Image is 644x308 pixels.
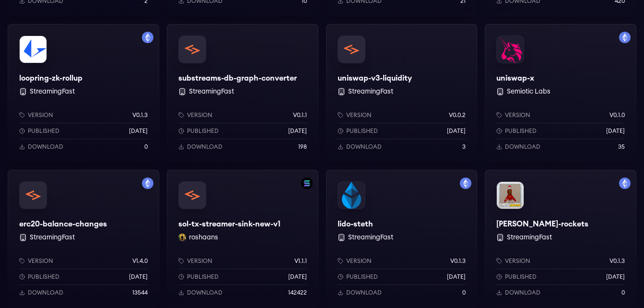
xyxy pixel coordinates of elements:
p: Download [505,143,540,151]
button: StreamingFast [189,87,234,96]
p: Version [346,257,372,265]
p: Published [187,273,219,281]
p: v1.4.0 [132,257,148,265]
a: Filter by mainnet networkloopring-zk-rolluploopring-zk-rollup StreamingFastVersionv0.1.3Published... [8,24,159,162]
p: v0.1.0 [609,111,625,119]
button: roshaans [189,233,218,242]
a: Filter by mainnet networkerc20-balance-changeserc20-balance-changes StreamingFastVersionv1.4.0Pub... [8,170,159,308]
a: Filter by mainnet networklido-stethlido-steth StreamingFastVersionv0.1.3Published[DATE]Download0 [326,170,478,308]
p: 35 [618,143,625,151]
p: Version [346,111,372,119]
p: Download [28,289,63,296]
img: Filter by mainnet network [142,178,153,189]
button: StreamingFast [30,233,75,242]
p: Download [187,143,222,151]
p: Published [505,273,537,281]
p: [DATE] [129,127,148,135]
p: [DATE] [606,127,625,135]
button: StreamingFast [507,233,552,242]
p: Published [28,127,59,135]
p: v0.1.3 [132,111,148,119]
p: Version [28,111,53,119]
p: Published [346,127,378,135]
a: Filter by solana networksol-tx-streamer-sink-new-v1sol-tx-streamer-sink-new-v1roshaans roshaansVe... [167,170,318,308]
p: 13544 [132,289,148,296]
button: StreamingFast [30,87,75,96]
p: v0.1.3 [609,257,625,265]
p: [DATE] [447,127,466,135]
p: v0.1.1 [293,111,307,119]
p: Version [505,111,530,119]
p: Download [346,143,382,151]
p: Download [505,289,540,296]
img: Filter by mainnet network [142,32,153,43]
p: 142422 [288,289,307,296]
p: [DATE] [606,273,625,281]
p: Download [28,143,63,151]
a: substreams-db-graph-convertersubstreams-db-graph-converter StreamingFastVersionv0.1.1Published[DA... [167,24,318,162]
img: Filter by solana network [301,178,313,189]
p: v0.0.2 [449,111,466,119]
a: Filter by mainnet networktom-sachs-rockets[PERSON_NAME]-rockets StreamingFastVersionv0.1.3Publish... [485,170,636,308]
p: Version [187,257,212,265]
p: [DATE] [447,273,466,281]
p: Version [187,111,212,119]
p: 0 [144,143,148,151]
p: Published [505,127,537,135]
img: Filter by mainnet network [619,178,631,189]
p: Published [187,127,219,135]
p: 3 [462,143,466,151]
p: v0.1.3 [450,257,466,265]
button: Semiotic Labs [507,87,550,96]
p: v1.1.1 [294,257,307,265]
p: 198 [298,143,307,151]
p: Download [187,289,222,296]
p: [DATE] [288,127,307,135]
p: 0 [621,289,625,296]
p: [DATE] [129,273,148,281]
p: Version [28,257,53,265]
img: Filter by mainnet network [619,32,631,43]
p: [DATE] [288,273,307,281]
p: Version [505,257,530,265]
a: uniswap-v3-liquidityuniswap-v3-liquidity StreamingFastVersionv0.0.2Published[DATE]Download3 [326,24,478,162]
p: Published [28,273,59,281]
p: 0 [462,289,466,296]
a: Filter by mainnet networkuniswap-xuniswap-x Semiotic LabsVersionv0.1.0Published[DATE]Download35 [485,24,636,162]
button: StreamingFast [348,233,393,242]
p: Download [346,289,382,296]
img: Filter by mainnet network [460,178,471,189]
p: Published [346,273,378,281]
button: StreamingFast [348,87,393,96]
